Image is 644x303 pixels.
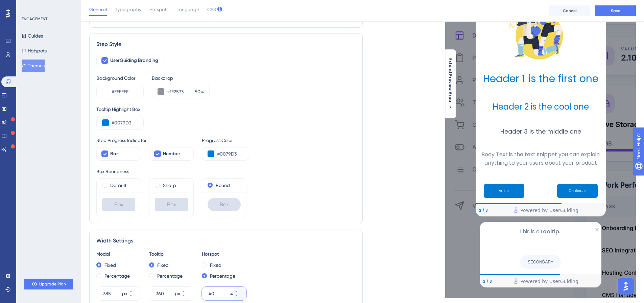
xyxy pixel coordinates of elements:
p: This is a [485,227,596,236]
h1: Header 1 is the first one [481,71,600,87]
div: Tooltip [149,250,194,258]
span: Bar [110,150,118,158]
input: % [193,88,200,96]
span: Save [611,8,620,14]
div: Step 2 of 3 [479,208,488,213]
div: Tooltip Highlight Box [96,105,356,113]
div: Modal [96,250,141,258]
input: % [209,289,228,298]
p: Body Text is the text snippet you can explain anything to your users about your product [481,150,600,167]
label: Percentage [157,272,183,280]
div: Width Settings [96,237,356,245]
span: Typography [115,5,141,14]
div: px [175,289,180,298]
div: Step Style [96,40,356,48]
span: Extend Preview Area [448,58,453,102]
div: Box [208,198,241,211]
button: Cancel [549,5,590,16]
div: Step 2 of 3 [483,279,492,284]
span: Need Help? [16,2,42,10]
div: Box Roundness [96,167,356,176]
span: Language [176,5,199,14]
button: % [234,287,246,294]
button: px [129,294,141,300]
div: Progress Color [202,136,249,144]
iframe: UserGuiding AI Assistant Launcher [616,276,636,297]
button: px [182,287,194,294]
label: Percentage [210,272,235,280]
span: Number [163,150,180,158]
div: Backdrop [152,74,210,82]
span: Powered by UserGuiding [520,277,578,285]
input: px [103,289,121,298]
button: Guides [22,30,43,42]
button: Upgrade Plan [24,279,73,289]
button: Save [595,5,636,16]
span: Hotspots [149,5,168,14]
div: Box [102,198,135,211]
div: Background Color [96,74,144,82]
div: Footer [476,204,606,216]
label: Sharp [163,181,176,189]
button: Extend Preview Area [445,58,456,110]
label: Fixed [104,261,116,269]
span: Upgrade Plan [39,281,66,287]
span: Powered by UserGuiding [520,206,578,214]
span: UserGuiding Branding [110,56,158,65]
span: Cancel [563,8,577,14]
span: CSS [207,5,216,14]
button: % [234,294,246,300]
div: Footer [480,275,601,287]
div: ENGAGEMENT [22,16,47,22]
div: Hotspot [202,250,246,258]
label: Round [216,181,230,189]
h2: Header 2 is the cool one [481,101,600,113]
div: % [230,289,233,298]
div: Close Preview [590,225,599,235]
label: Fixed [157,261,169,269]
span: General [89,5,107,14]
button: SECONDARY [520,255,561,269]
button: px [129,287,141,294]
input: px [156,289,173,298]
label: Fixed [210,261,221,269]
button: Themes [22,60,45,72]
label: Percentage [104,272,130,280]
div: px [122,289,127,298]
button: px [182,294,194,300]
button: Hotspots [22,45,47,57]
button: Previous [484,184,524,198]
button: Next [557,184,598,198]
div: Box [155,198,188,211]
div: Step Progress Indicator [96,136,194,144]
label: Default [110,181,126,189]
h3: Header 3 is the middle one [481,127,600,136]
label: % [191,88,204,96]
b: Tooltip. [540,228,560,235]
